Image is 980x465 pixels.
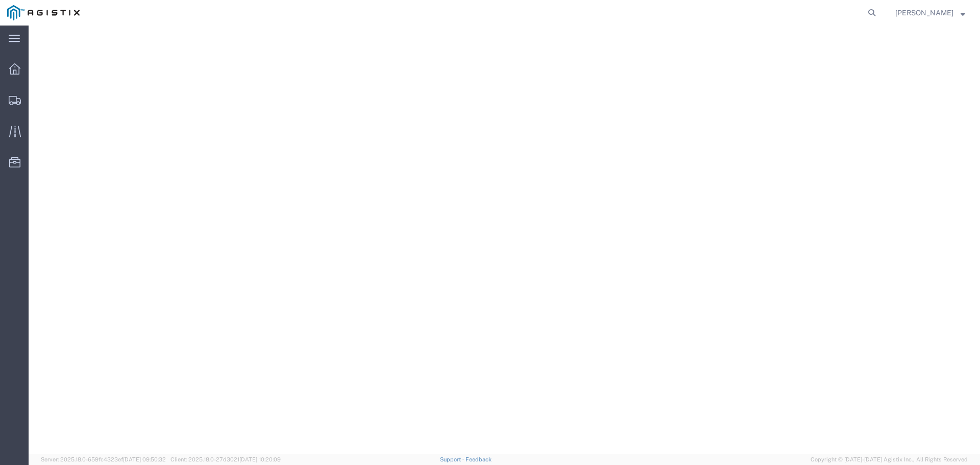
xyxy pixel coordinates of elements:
img: logo [7,5,80,20]
a: Feedback [465,456,492,462]
iframe: FS Legacy Container [29,26,980,454]
span: [DATE] 09:50:32 [123,456,166,462]
span: Server: 2025.18.0-659fc4323ef [41,456,166,462]
span: Alexander Baetens [895,7,953,18]
button: [PERSON_NAME] [895,7,966,19]
span: [DATE] 10:20:09 [239,456,281,462]
span: Copyright © [DATE]-[DATE] Agistix Inc., All Rights Reserved [811,455,968,464]
a: Support [440,456,465,462]
span: Client: 2025.18.0-27d3021 [170,456,281,462]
